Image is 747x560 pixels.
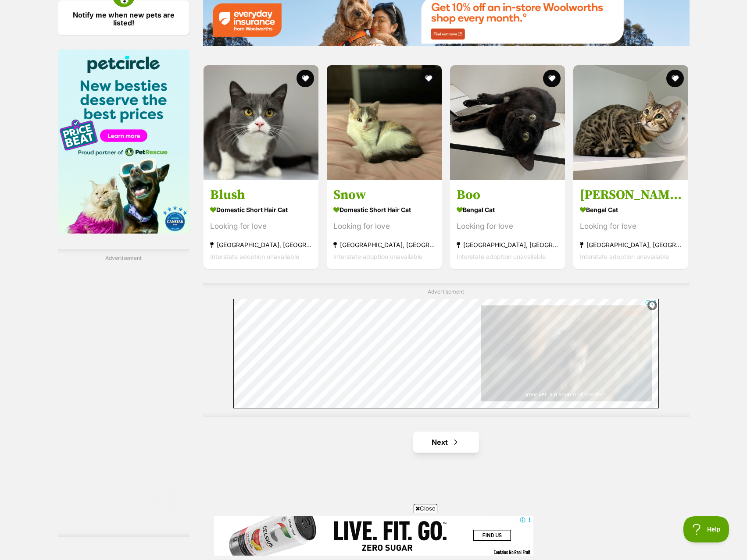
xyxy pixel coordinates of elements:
[573,180,688,269] a: [PERSON_NAME] Bengal Cat Looking for love [GEOGRAPHIC_DATA], [GEOGRAPHIC_DATA] Interstate adoptio...
[420,70,437,87] button: favourite
[457,239,558,251] strong: [GEOGRAPHIC_DATA], [GEOGRAPHIC_DATA]
[297,70,314,87] button: favourite
[58,265,189,528] iframe: Advertisement
[450,180,565,269] a: Boo Bengal Cat Looking for love [GEOGRAPHIC_DATA], [GEOGRAPHIC_DATA] Interstate adoption unavailable
[414,504,437,513] span: Close
[333,253,422,260] span: Interstate adoption unavailable
[457,187,558,203] h3: Boo
[683,516,729,542] iframe: Help Scout Beacon - Open
[580,220,682,232] div: Looking for love
[214,516,533,556] iframe: Advertisement
[58,50,189,234] img: Pet Circle promo banner
[203,283,690,418] div: Advertisement
[327,65,442,180] img: Snow - Domestic Short Hair Cat
[413,432,479,453] a: Next page
[333,220,435,232] div: Looking for love
[457,220,558,232] div: Looking for love
[327,180,442,269] a: Snow Domestic Short Hair Cat Looking for love [GEOGRAPHIC_DATA], [GEOGRAPHIC_DATA] Interstate ado...
[457,203,558,216] strong: Bengal Cat
[333,239,435,251] strong: [GEOGRAPHIC_DATA], [GEOGRAPHIC_DATA]
[580,239,682,251] strong: [GEOGRAPHIC_DATA], [GEOGRAPHIC_DATA]
[648,301,656,309] img: info.svg
[58,249,189,537] div: Advertisement
[580,187,682,203] h3: [PERSON_NAME]
[667,70,684,87] button: favourite
[210,239,312,251] strong: [GEOGRAPHIC_DATA], [GEOGRAPHIC_DATA]
[543,70,561,87] button: favourite
[203,432,690,453] nav: Pagination
[204,65,318,180] img: Blush - Domestic Short Hair Cat
[450,65,565,180] img: Boo - Bengal Cat
[210,220,312,232] div: Looking for love
[333,203,435,216] strong: Domestic Short Hair Cat
[210,187,312,203] h3: Blush
[457,253,546,260] span: Interstate adoption unavailable
[333,187,435,203] h3: Snow
[210,253,299,260] span: Interstate adoption unavailable
[210,203,312,216] strong: Domestic Short Hair Cat
[204,180,318,269] a: Blush Domestic Short Hair Cat Looking for love [GEOGRAPHIC_DATA], [GEOGRAPHIC_DATA] Interstate ad...
[580,253,669,260] span: Interstate adoption unavailable
[573,65,688,180] img: Larry Lasagna - Bengal Cat
[58,0,189,35] a: Notify me when new pets are listed!
[580,203,682,216] strong: Bengal Cat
